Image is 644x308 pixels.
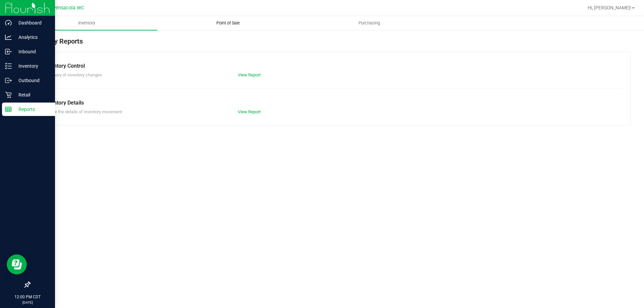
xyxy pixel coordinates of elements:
[12,105,52,113] p: Reports
[43,99,617,107] div: Inventory Details
[299,16,440,30] a: Purchasing
[238,72,261,77] a: View Report
[588,5,631,10] span: Hi, [PERSON_NAME]!
[69,20,104,26] span: Inventory
[5,77,12,84] inline-svg: Outbound
[207,20,249,26] span: Point of Sale
[350,20,389,26] span: Purchasing
[43,62,617,70] div: Inventory Control
[30,36,631,52] div: Inventory Reports
[12,76,52,84] p: Outbound
[5,91,12,98] inline-svg: Retail
[5,63,12,69] inline-svg: Inventory
[43,72,102,77] span: Summary of inventory changes
[12,91,52,99] p: Retail
[16,16,157,30] a: Inventory
[7,254,27,274] iframe: Resource center
[43,109,122,114] span: Explore the details of inventory movement
[5,106,12,113] inline-svg: Reports
[5,19,12,26] inline-svg: Dashboard
[157,16,299,30] a: Point of Sale
[12,62,52,70] p: Inventory
[5,34,12,41] inline-svg: Analytics
[53,5,84,11] span: Pensacola WC
[12,48,52,56] p: Inbound
[12,33,52,41] p: Analytics
[12,19,52,27] p: Dashboard
[3,300,52,305] p: [DATE]
[5,48,12,55] inline-svg: Inbound
[238,109,261,114] a: View Report
[3,294,52,300] p: 12:00 PM CDT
